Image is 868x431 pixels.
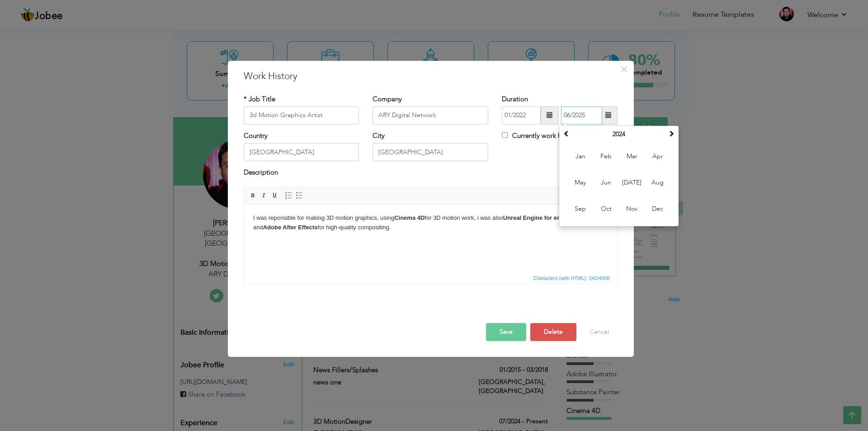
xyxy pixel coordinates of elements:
[646,144,670,169] span: Apr
[563,130,570,137] span: Previous Year
[244,95,275,104] label: * Job Title
[373,131,385,141] label: City
[561,106,602,124] input: Present
[259,190,269,200] a: Italic
[270,190,280,200] a: Underline
[620,197,644,221] span: Nov
[502,131,571,141] label: Currently work here
[646,171,670,195] span: Aug
[283,190,293,200] a: Insert/Remove Numbered List
[532,274,612,282] span: Characters (with HTML): 242/4000
[244,168,278,178] label: Description
[568,144,593,169] span: Jan
[594,197,618,221] span: Oct
[572,128,666,141] th: Select Year
[617,62,632,76] button: Close
[502,95,528,104] label: Duration
[646,197,670,221] span: Dec
[530,323,576,341] button: Delete
[294,190,304,200] a: Insert/Remove Bulleted List
[244,131,268,141] label: Country
[373,95,402,104] label: Company
[594,171,618,195] span: Jun
[568,171,593,195] span: May
[668,130,675,137] span: Next Year
[244,204,618,272] iframe: Rich Text Editor, workEditor
[580,323,618,341] button: Cancel
[620,61,628,77] span: ×
[248,190,258,200] a: Bold
[244,70,618,83] h3: Work History
[568,197,593,221] span: Sep
[620,144,644,169] span: Mar
[594,144,618,169] span: Feb
[532,274,613,282] div: Statistics
[486,323,526,341] button: Save
[620,171,644,195] span: [DATE]
[502,132,508,138] input: Currently work here
[502,106,541,124] input: From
